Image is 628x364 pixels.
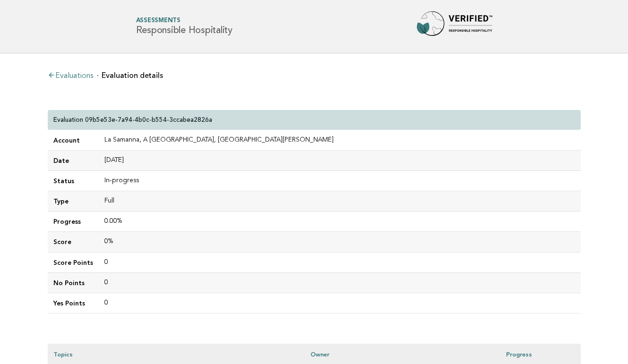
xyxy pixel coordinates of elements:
td: 0 [99,272,581,293]
td: Yes Points [48,293,99,313]
td: [DATE] [99,151,581,171]
li: Evaluation details [97,72,163,79]
td: Progress [48,212,99,232]
td: 0% [99,232,581,252]
td: No Points [48,272,99,293]
td: La Samanna, A [GEOGRAPHIC_DATA], [GEOGRAPHIC_DATA][PERSON_NAME] [99,130,581,151]
td: 0.00% [99,212,581,232]
td: Score [48,232,99,252]
td: Type [48,191,99,212]
td: 0 [99,252,581,272]
td: Full [99,191,581,212]
td: 0 [99,293,581,313]
td: Account [48,130,99,151]
span: Assessments [136,18,232,24]
td: Date [48,151,99,171]
h1: Responsible Hospitality [136,18,232,35]
img: Forbes Travel Guide [417,11,492,42]
td: In-progress [99,171,581,191]
a: Evaluations [48,72,93,80]
td: Score Points [48,252,99,272]
td: Status [48,171,99,191]
p: Evaluation 09b5e53e-7a94-4b0c-b554-3ccabea2826a [53,116,212,124]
